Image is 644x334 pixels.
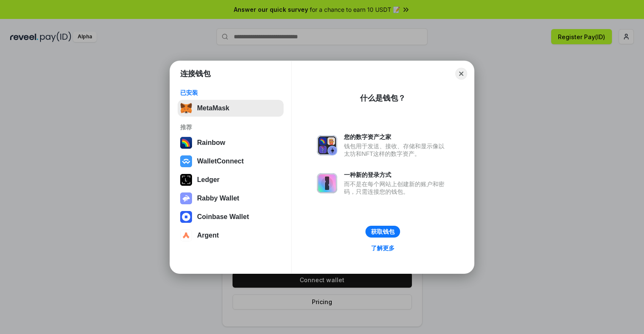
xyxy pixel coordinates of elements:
button: WalletConnect [178,153,284,170]
button: Rabby Wallet [178,190,284,207]
div: MetaMask [197,104,229,112]
img: svg+xml,%3Csvg%20width%3D%22120%22%20height%3D%22120%22%20viewBox%3D%220%200%20120%20120%22%20fil... [180,137,192,149]
div: 了解更多 [371,244,395,252]
button: MetaMask [178,100,284,117]
button: Rainbow [178,134,284,151]
img: svg+xml,%3Csvg%20xmlns%3D%22http%3A%2F%2Fwww.w3.org%2F2000%2Fsvg%22%20fill%3D%22none%22%20viewBox... [317,173,337,193]
a: 了解更多 [366,243,400,254]
div: WalletConnect [197,158,244,165]
div: Argent [197,232,219,239]
button: Argent [178,227,284,244]
div: Rainbow [197,139,225,147]
div: Coinbase Wallet [197,213,249,221]
div: 您的数字资产之家 [344,133,449,141]
button: Ledger [178,171,284,188]
div: 获取钱包 [371,228,395,235]
div: 已安装 [180,89,281,96]
div: 什么是钱包？ [360,93,406,103]
div: Ledger [197,176,219,184]
button: 获取钱包 [365,226,400,238]
img: svg+xml,%3Csvg%20width%3D%2228%22%20height%3D%2228%22%20viewBox%3D%220%200%2028%2028%22%20fill%3D... [180,230,192,241]
img: svg+xml,%3Csvg%20xmlns%3D%22http%3A%2F%2Fwww.w3.org%2F2000%2Fsvg%22%20fill%3D%22none%22%20viewBox... [180,192,192,204]
button: Close [455,68,467,80]
img: svg+xml,%3Csvg%20xmlns%3D%22http%3A%2F%2Fwww.w3.org%2F2000%2Fsvg%22%20width%3D%2228%22%20height%3... [180,174,192,186]
div: 推荐 [180,123,281,131]
img: svg+xml,%3Csvg%20width%3D%2228%22%20height%3D%2228%22%20viewBox%3D%220%200%2028%2028%22%20fill%3D... [180,211,192,223]
img: svg+xml,%3Csvg%20fill%3D%22none%22%20height%3D%2233%22%20viewBox%3D%220%200%2035%2033%22%20width%... [180,102,192,114]
button: Coinbase Wallet [178,208,284,225]
div: 而不是在每个网站上创建新的账户和密码，只需连接您的钱包。 [344,180,449,195]
h1: 连接钱包 [180,69,211,79]
div: Rabby Wallet [197,195,239,202]
div: 钱包用于发送、接收、存储和显示像以太坊和NFT这样的数字资产。 [344,142,449,158]
img: svg+xml,%3Csvg%20width%3D%2228%22%20height%3D%2228%22%20viewBox%3D%220%200%2028%2028%22%20fill%3D... [180,155,192,167]
div: 一种新的登录方式 [344,171,449,179]
img: svg+xml,%3Csvg%20xmlns%3D%22http%3A%2F%2Fwww.w3.org%2F2000%2Fsvg%22%20fill%3D%22none%22%20viewBox... [317,135,337,155]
